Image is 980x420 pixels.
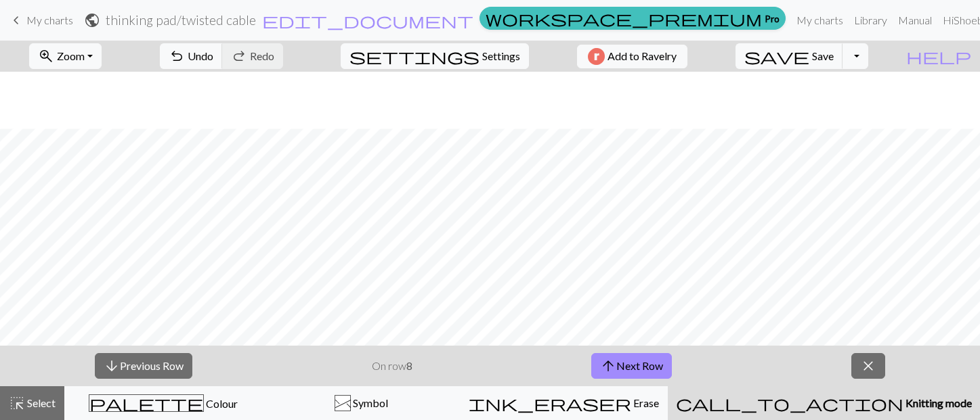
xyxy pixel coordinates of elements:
span: settings [349,47,480,66]
span: help [906,47,971,66]
span: Settings [482,48,520,64]
button: Knitting mode [668,386,980,420]
span: Select [25,396,56,409]
span: zoom_in [38,47,54,66]
span: edit_document [262,11,473,30]
span: public [84,11,100,30]
img: Ravelry [588,48,605,65]
div: ^ [335,396,350,412]
i: Settings [349,48,480,64]
span: arrow_upward [600,356,616,375]
span: Knitting mode [903,396,972,409]
h2: thinking pad / twisted cable [106,12,256,28]
span: Erase [631,396,659,409]
span: palette [89,394,203,413]
p: On row [372,358,412,374]
span: My charts [26,14,73,26]
span: Symbol [351,396,388,409]
span: close [860,356,876,375]
a: My charts [791,7,849,34]
span: call_to_action [676,394,903,413]
span: Add to Ravelry [608,48,677,65]
a: Library [849,7,893,34]
button: Save [736,43,843,69]
a: My charts [8,9,73,32]
span: Save [812,49,834,62]
span: Colour [204,397,238,410]
button: Undo [160,43,223,69]
button: ^ Symbol [262,386,460,420]
strong: 8 [406,359,412,372]
span: highlight_alt [9,394,25,413]
span: ink_eraser [469,394,631,413]
span: save [744,47,809,66]
span: arrow_downward [104,356,120,375]
span: Zoom [57,49,85,62]
button: Erase [460,386,668,420]
button: Colour [64,386,262,420]
span: keyboard_arrow_left [8,11,24,30]
button: SettingsSettings [341,43,529,69]
button: Add to Ravelry [577,45,687,68]
span: workspace_premium [486,9,762,28]
span: undo [169,47,185,66]
a: Manual [893,7,937,34]
button: Previous Row [95,353,192,379]
button: Zoom [29,43,102,69]
button: Next Row [591,353,672,379]
span: Undo [188,49,213,62]
a: Pro [480,7,786,30]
